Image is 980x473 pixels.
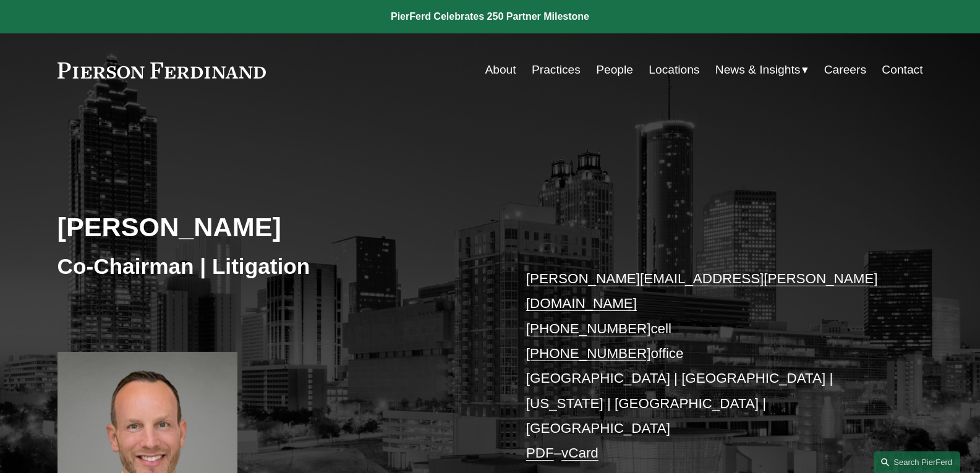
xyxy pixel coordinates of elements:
[526,266,887,466] p: cell office [GEOGRAPHIC_DATA] | [GEOGRAPHIC_DATA] | [US_STATE] | [GEOGRAPHIC_DATA] | [GEOGRAPHIC_...
[715,59,801,81] span: News & Insights
[824,58,866,82] a: Careers
[532,58,581,82] a: Practices
[58,211,490,243] h2: [PERSON_NAME]
[649,58,699,82] a: Locations
[526,445,554,461] a: PDF
[596,58,633,82] a: People
[485,58,516,82] a: About
[882,58,922,82] a: Contact
[874,451,960,473] a: Search this site
[526,271,878,311] a: [PERSON_NAME][EMAIL_ADDRESS][PERSON_NAME][DOMAIN_NAME]
[526,346,651,361] a: [PHONE_NUMBER]
[526,321,651,336] a: [PHONE_NUMBER]
[561,445,599,461] a: vCard
[58,253,490,280] h3: Co-Chairman | Litigation
[715,58,809,82] a: folder dropdown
